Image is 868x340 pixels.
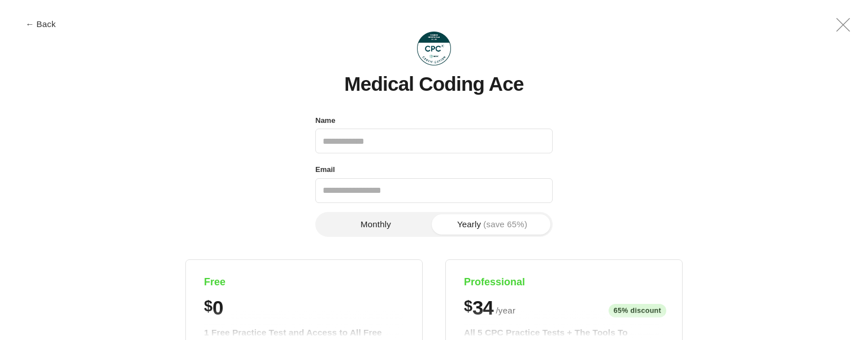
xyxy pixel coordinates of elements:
[434,214,550,235] button: Yearly(save 65%)
[496,304,515,317] span: / year
[315,129,553,153] input: Name
[344,73,523,95] h1: Medical Coding Ace
[315,178,553,203] input: Email
[204,298,212,315] span: $
[464,298,472,315] span: $
[315,113,335,128] label: Name
[472,298,493,317] span: 34
[318,214,434,235] button: Monthly
[464,276,664,289] h4: Professional
[212,298,223,317] span: 0
[417,32,451,65] img: Medical Coding Ace
[204,276,404,289] h4: Free
[25,20,34,28] span: ←
[483,220,527,228] span: (save 65%)
[609,304,666,318] span: 65% discount
[315,162,335,177] label: Email
[18,20,63,28] button: ← Back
